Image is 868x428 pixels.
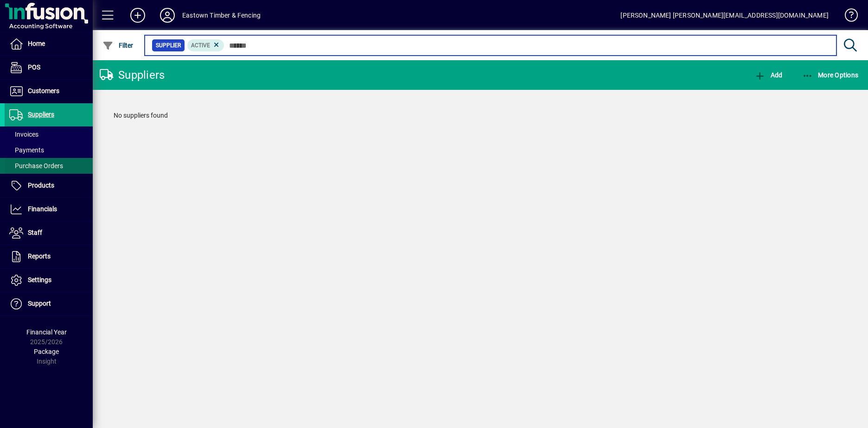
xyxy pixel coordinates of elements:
span: Purchase Orders [9,162,63,170]
div: [PERSON_NAME] [PERSON_NAME][EMAIL_ADDRESS][DOMAIN_NAME] [620,8,829,23]
span: Financials [28,205,57,213]
div: No suppliers found [104,101,856,130]
button: Profile [153,7,182,24]
span: Suppliers [28,111,54,118]
button: More Options [800,67,861,83]
span: Invoices [9,131,38,138]
a: Settings [5,269,93,292]
span: Reports [28,252,51,260]
span: Products [28,182,54,189]
span: Home [28,40,45,47]
a: Staff [5,221,93,245]
a: Financials [5,198,93,221]
span: More Options [802,71,859,79]
span: Staff [28,229,42,236]
a: Reports [5,245,93,268]
a: Payments [5,142,93,158]
span: POS [28,63,40,71]
button: Filter [100,37,136,54]
span: Active [191,42,210,49]
a: Knowledge Base [838,2,856,32]
div: Suppliers [100,68,165,82]
a: POS [5,56,93,79]
div: Eastown Timber & Fencing [182,8,261,23]
a: Invoices [5,126,93,142]
a: Customers [5,80,93,103]
a: Products [5,174,93,197]
mat-chip: Activation Status: Active [187,39,224,51]
a: Purchase Orders [5,158,93,174]
span: Add [754,71,782,79]
span: Financial Year [26,328,67,336]
span: Customers [28,87,59,94]
span: Support [28,300,51,307]
span: Payments [9,146,44,154]
button: Add [123,7,153,24]
span: Settings [28,276,51,283]
span: Filter [102,42,134,49]
a: Support [5,292,93,315]
span: Supplier [156,41,181,50]
span: Package [34,348,59,355]
a: Home [5,32,93,56]
button: Add [752,67,785,83]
